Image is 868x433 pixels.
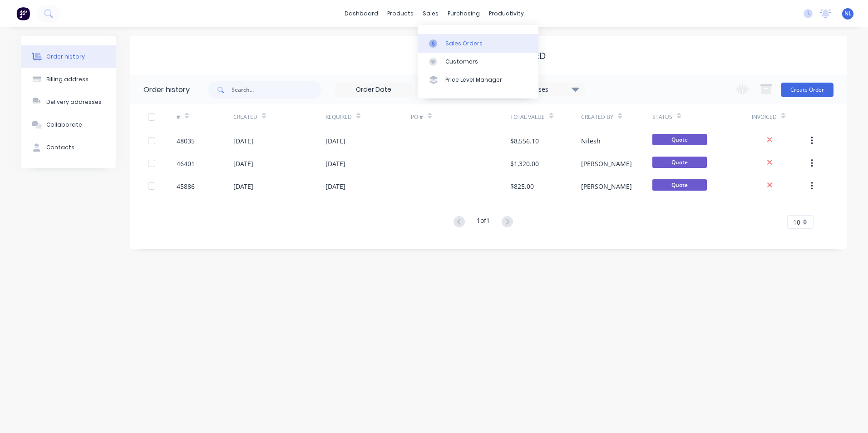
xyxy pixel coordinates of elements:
div: [DATE] [233,182,253,191]
span: Quote [652,179,707,191]
div: Contacts [46,143,74,152]
div: Order history [46,53,85,61]
div: Status [652,104,752,129]
div: 16 Statuses [508,84,584,94]
div: productivity [484,7,528,20]
a: Customers [418,53,538,71]
div: Invoiced [752,113,777,121]
div: Billing address [46,75,89,84]
span: Quote [652,134,707,145]
div: Required [325,113,352,121]
div: [PERSON_NAME] [581,159,632,168]
div: [DATE] [233,136,253,146]
div: Nilesh [581,136,601,146]
div: Price Level Manager [445,76,502,84]
div: Order history [143,84,190,95]
div: Created By [581,113,613,121]
div: Created By [581,104,652,129]
div: Invoiced [752,104,809,129]
div: [PERSON_NAME] [581,182,632,191]
div: PO # [411,113,423,121]
div: PO # [411,104,510,129]
div: 46401 [177,159,195,168]
div: Sales Orders [445,39,483,48]
div: [DATE] [233,159,253,168]
button: Create Order [781,83,833,97]
div: Customers [445,58,478,66]
div: sales [418,7,443,20]
div: Created [233,104,325,129]
div: $1,320.00 [510,159,539,168]
div: 45886 [177,182,195,191]
div: Required [325,104,411,129]
a: Sales Orders [418,34,538,52]
div: Total Value [510,113,545,121]
div: [DATE] [325,159,345,168]
button: Delivery addresses [21,91,116,113]
div: purchasing [443,7,484,20]
button: Collaborate [21,113,116,136]
div: [DATE] [325,136,345,146]
div: Created [233,113,257,121]
span: NL [844,10,852,18]
button: Billing address [21,68,116,91]
div: products [383,7,418,20]
div: 1 of 1 [477,216,490,229]
a: Price Level Manager [418,71,538,89]
div: # [177,104,233,129]
a: dashboard [340,7,383,20]
img: Factory [16,7,30,20]
button: Order history [21,45,116,68]
span: Quote [652,157,707,168]
div: # [177,113,180,121]
div: Status [652,113,672,121]
div: 48035 [177,136,195,146]
div: $8,556.10 [510,136,539,146]
div: $825.00 [510,182,534,191]
div: Collaborate [46,121,82,129]
span: 10 [793,217,800,227]
input: Order Date [335,83,412,97]
input: Search... [232,81,321,99]
button: Contacts [21,136,116,159]
div: Total Value [510,104,581,129]
div: [DATE] [325,182,345,191]
div: Delivery addresses [46,98,102,106]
